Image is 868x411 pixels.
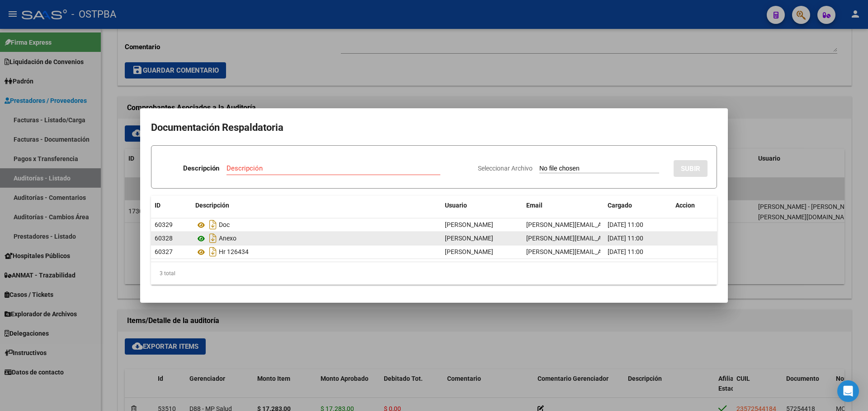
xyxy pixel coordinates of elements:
span: 60327 [155,248,173,255]
span: Seleccionar Archivo [478,165,533,172]
p: Descripción [183,163,219,174]
i: Descargar documento [207,217,219,232]
div: Hr 126434 [195,245,438,259]
span: Email [526,202,542,209]
div: Doc [195,217,438,232]
span: [PERSON_NAME][EMAIL_ADDRESS][PERSON_NAME][DOMAIN_NAME] [526,248,723,255]
h2: Documentación Respaldatoria [151,119,717,136]
datatable-header-cell: Accion [672,196,717,215]
div: Open Intercom Messenger [837,380,859,402]
span: [PERSON_NAME][EMAIL_ADDRESS][PERSON_NAME][DOMAIN_NAME] [526,221,723,228]
span: [DATE] 11:00 [608,221,643,228]
span: [DATE] 11:00 [608,248,643,255]
span: SUBIR [681,165,700,173]
datatable-header-cell: ID [151,196,192,215]
span: 60329 [155,221,173,228]
i: Descargar documento [207,245,219,259]
span: [DATE] 11:00 [608,235,643,242]
datatable-header-cell: Descripción [192,196,441,215]
span: [PERSON_NAME] [445,221,493,228]
datatable-header-cell: Usuario [441,196,523,215]
span: Descripción [195,202,229,209]
span: Cargado [608,202,632,209]
button: SUBIR [674,160,708,177]
span: [PERSON_NAME][EMAIL_ADDRESS][PERSON_NAME][DOMAIN_NAME] [526,235,723,242]
div: 3 total [151,262,717,285]
div: Anexo [195,231,438,245]
span: [PERSON_NAME] [445,235,493,242]
span: 60328 [155,235,173,242]
span: [PERSON_NAME] [445,248,493,255]
datatable-header-cell: Email [523,196,604,215]
span: Usuario [445,202,467,209]
datatable-header-cell: Cargado [604,196,672,215]
i: Descargar documento [207,231,219,245]
span: Accion [675,202,695,209]
span: ID [155,202,160,209]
